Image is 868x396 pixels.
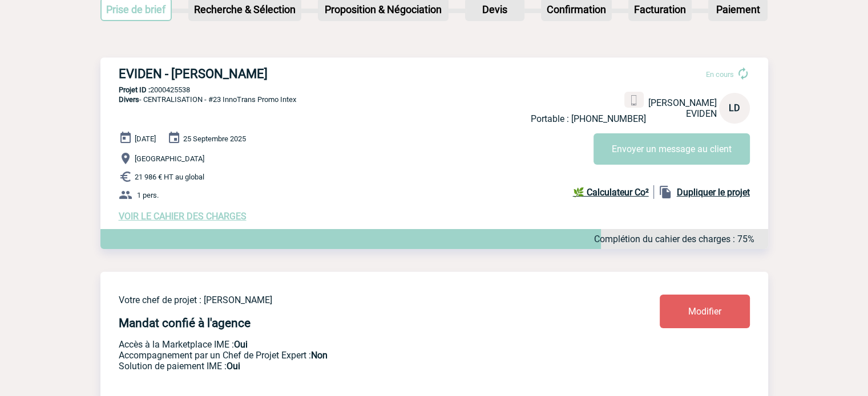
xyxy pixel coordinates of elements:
[119,295,592,305] p: Votre chef de projet : [PERSON_NAME]
[573,185,654,199] a: 🌿 Calculateur Co²
[100,85,768,94] p: 2000425538
[686,108,717,119] span: EVIDEN
[119,67,461,81] h3: EVIDEN - [PERSON_NAME]
[119,211,247,222] a: VOIR LE CAHIER DES CHARGES
[729,103,740,113] span: LD
[227,361,240,371] b: Oui
[659,185,672,199] img: file_copy-black-24dp.png
[688,306,721,317] span: Modifier
[573,187,649,198] b: 🌿 Calculateur Co²
[119,361,592,371] p: Conformité aux process achat client, Prise en charge de la facturation, Mutualisation de plusieur...
[135,134,156,143] span: [DATE]
[648,97,717,108] span: [PERSON_NAME]
[234,339,248,350] b: Oui
[311,350,328,361] b: Non
[119,95,296,104] span: - CENTRALISATION - #23 InnoTrans Promo Intex
[677,187,750,198] b: Dupliquer le projet
[119,85,150,94] b: Projet ID :
[531,113,646,124] p: Portable : [PHONE_NUMBER]
[629,95,639,105] img: portable.png
[135,154,204,163] span: [GEOGRAPHIC_DATA]
[706,70,734,79] span: En cours
[137,191,159,199] span: 1 pers.
[119,95,139,104] span: Divers
[119,316,251,330] h4: Mandat confié à l'agence
[119,339,592,350] p: Accès à la Marketplace IME :
[183,134,246,143] span: 25 Septembre 2025
[594,133,750,165] button: Envoyer un message au client
[119,350,592,361] p: Prestation payante
[135,173,204,181] span: 21 986 € HT au global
